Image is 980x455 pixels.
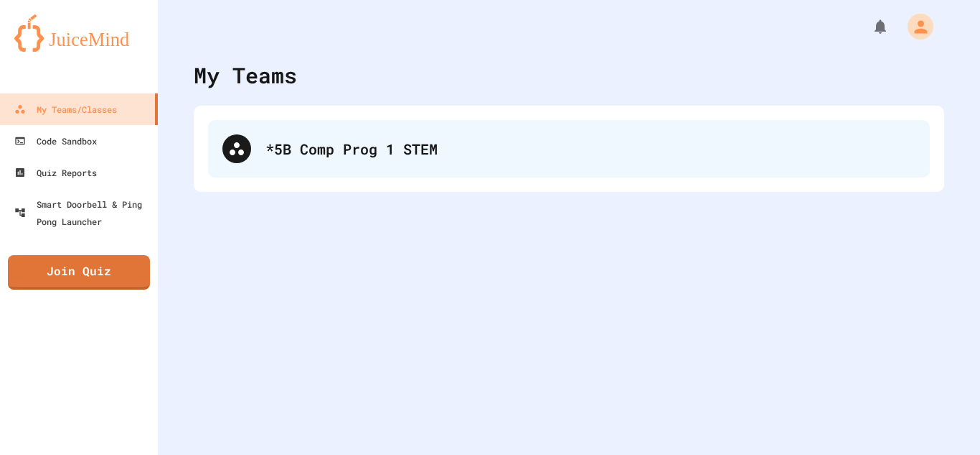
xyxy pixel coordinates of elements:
div: Smart Doorbell & Ping Pong Launcher [14,196,152,230]
a: Join Quiz [8,255,150,290]
div: My Teams [194,59,297,91]
div: *5B Comp Prog 1 STEM [208,120,930,178]
img: logo-orange.svg [14,14,143,52]
div: My Account [892,10,937,43]
div: My Notifications [845,14,892,39]
div: Quiz Reports [14,164,97,181]
div: Code Sandbox [14,132,97,150]
div: My Teams/Classes [14,101,117,118]
div: *5B Comp Prog 1 STEM [265,138,915,160]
